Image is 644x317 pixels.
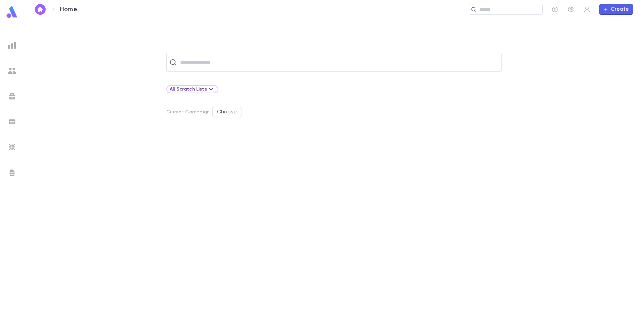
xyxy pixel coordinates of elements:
button: Create [599,4,633,15]
img: imports_grey.530a8a0e642e233f2baf0ef88e8c9fcb.svg [8,143,16,151]
img: campaigns_grey.99e729a5f7ee94e3726e6486bddda8f1.svg [8,92,16,100]
img: students_grey.60c7aba0da46da39d6d829b817ac14fc.svg [8,67,16,75]
img: logo [5,5,19,18]
button: Choose [212,107,241,117]
div: All Scratch Lists [170,85,215,93]
p: Home [60,6,77,13]
img: letters_grey.7941b92b52307dd3b8a917253454ce1c.svg [8,169,16,177]
p: Current Campaign [166,109,210,115]
img: home_white.a664292cf8c1dea59945f0da9f25487c.svg [36,7,44,12]
img: batches_grey.339ca447c9d9533ef1741baa751efc33.svg [8,118,16,126]
div: All Scratch Lists [166,85,218,93]
img: reports_grey.c525e4749d1bce6a11f5fe2a8de1b229.svg [8,41,16,49]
